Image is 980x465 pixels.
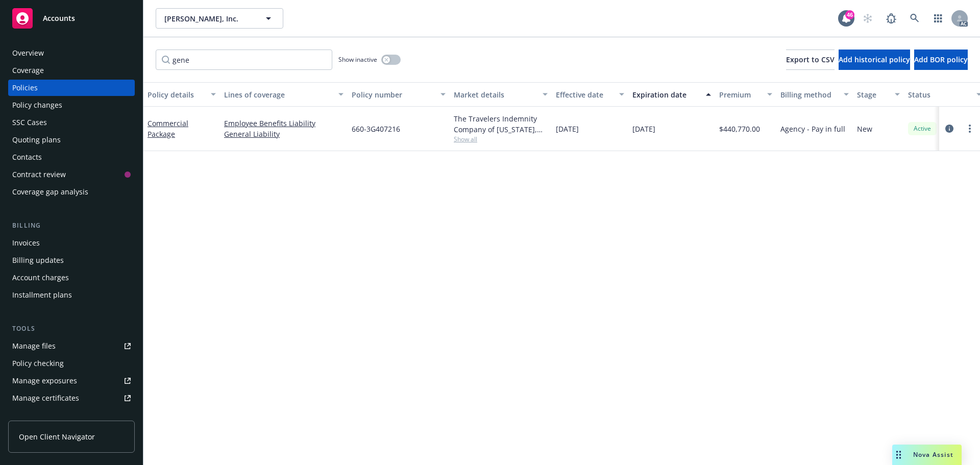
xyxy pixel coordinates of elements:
a: Contacts [8,149,135,165]
div: Contacts [12,149,42,165]
button: Expiration date [628,82,715,107]
span: Add historical policy [839,55,910,64]
span: [DATE] [632,124,655,134]
div: SSC Cases [12,114,47,131]
div: Status [908,89,970,100]
div: Manage claims [12,407,64,424]
div: Account charges [12,270,69,286]
button: Add BOR policy [914,50,968,70]
div: Coverage [12,62,44,79]
a: Contract review [8,166,135,183]
div: Effective date [556,89,613,100]
span: New [857,124,872,134]
div: The Travelers Indemnity Company of [US_STATE], Travelers Insurance [454,113,548,135]
div: Installment plans [12,287,72,303]
div: Invoices [12,235,40,251]
button: Premium [715,82,776,107]
div: Lines of coverage [224,89,332,100]
button: Policy details [143,82,220,107]
span: Show all [454,135,548,143]
span: [DATE] [556,124,579,134]
a: more [964,123,976,135]
div: Coverage gap analysis [12,184,88,200]
a: Accounts [8,4,135,33]
a: Manage claims [8,407,135,424]
div: Policy details [148,89,205,100]
span: $440,770.00 [719,124,760,134]
div: Billing [8,221,135,231]
div: Quoting plans [12,132,61,148]
div: Premium [719,89,761,100]
button: Nova Assist [892,445,962,465]
div: Manage exposures [12,373,77,389]
span: Agency - Pay in full [780,124,845,134]
a: Account charges [8,270,135,286]
div: Manage certificates [12,390,79,406]
a: Switch app [928,8,948,29]
div: Contract review [12,166,66,183]
span: Nova Assist [913,450,953,459]
span: Add BOR policy [914,55,968,64]
a: Installment plans [8,287,135,303]
button: Billing method [776,82,853,107]
div: Policy number [352,89,434,100]
div: Billing updates [12,252,64,268]
div: Expiration date [632,89,700,100]
div: Policy changes [12,97,62,113]
div: Overview [12,45,44,61]
button: Add historical policy [839,50,910,70]
div: Tools [8,324,135,334]
div: 46 [845,10,854,19]
button: [PERSON_NAME], Inc. [156,8,283,29]
div: Manage files [12,338,56,354]
button: Market details [450,82,552,107]
span: [PERSON_NAME], Inc. [164,13,253,24]
div: Policy checking [12,355,64,372]
a: General Liability [224,129,344,139]
button: Policy number [348,82,450,107]
input: Filter by keyword... [156,50,332,70]
a: circleInformation [943,123,955,135]
a: Manage certificates [8,390,135,406]
a: Manage files [8,338,135,354]
a: SSC Cases [8,114,135,131]
div: Drag to move [892,445,905,465]
a: Employee Benefits Liability [224,118,344,129]
div: Market details [454,89,536,100]
button: Export to CSV [786,50,835,70]
a: Invoices [8,235,135,251]
a: Billing updates [8,252,135,268]
div: Billing method [780,89,838,100]
button: Effective date [552,82,628,107]
span: Open Client Navigator [19,431,95,442]
span: Show inactive [338,55,377,64]
a: Coverage gap analysis [8,184,135,200]
a: Manage exposures [8,373,135,389]
div: Stage [857,89,889,100]
button: Lines of coverage [220,82,348,107]
a: Policy checking [8,355,135,372]
span: Active [912,124,933,133]
a: Overview [8,45,135,61]
a: Policy changes [8,97,135,113]
span: Export to CSV [786,55,835,64]
button: Stage [853,82,904,107]
a: Coverage [8,62,135,79]
a: Quoting plans [8,132,135,148]
a: Report a Bug [881,8,901,29]
span: 660-3G407216 [352,124,400,134]
a: Policies [8,80,135,96]
span: Accounts [43,14,75,22]
a: Search [904,8,925,29]
a: Start snowing [857,8,878,29]
div: Policies [12,80,38,96]
a: Commercial Package [148,118,188,139]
